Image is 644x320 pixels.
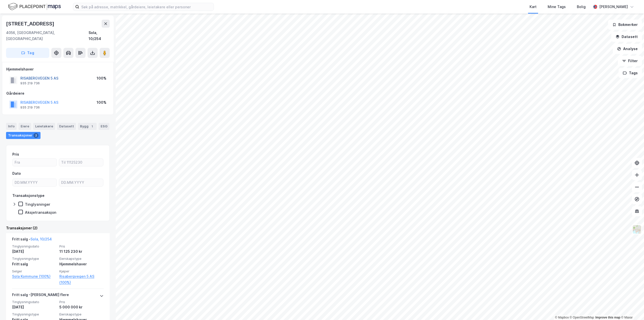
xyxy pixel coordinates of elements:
[59,261,104,267] div: Hjemmelshaver
[619,296,644,320] div: Kontrollprogram for chat
[6,90,109,96] div: Gårdeiere
[6,48,49,58] button: Tag
[79,3,214,11] input: Søk på adresse, matrikkel, gårdeiere, leietakere eller personer
[59,312,104,316] span: Eierskapstype
[59,244,104,248] span: Pris
[59,159,103,166] input: Til 11125230
[59,269,104,273] span: Kjøper
[12,257,56,261] span: Tinglysningstype
[97,99,106,105] div: 100%
[12,269,56,273] span: Selger
[608,20,642,30] button: Bokmerker
[25,202,50,207] div: Tinglysninger
[6,123,17,130] div: Info
[12,261,56,267] div: Fritt salg
[619,296,644,320] iframe: Chat Widget
[12,170,21,176] div: Dato
[78,123,97,130] div: Bygg
[13,179,57,186] input: DD.MM.YYYY
[619,68,642,78] button: Tags
[6,225,110,231] div: Transaksjoner (2)
[595,316,620,319] a: Improve this map
[59,273,104,286] a: Risabergvegen 5 AS (100%)
[570,316,594,319] a: OpenStreetMap
[599,4,628,10] div: [PERSON_NAME]
[20,105,40,110] div: 935 219 736
[12,244,56,248] span: Tinglysningsdato
[12,300,56,304] span: Tinglysningsdato
[59,248,104,255] div: 11 125 230 kr
[6,66,109,72] div: Hjemmelshaver
[33,123,55,130] div: Leietakere
[577,4,586,10] div: Bolig
[12,304,56,310] div: [DATE]
[12,312,56,316] span: Tinglysningstype
[12,151,19,157] div: Pris
[12,292,69,300] div: Fritt salg - [PERSON_NAME] flere
[30,237,52,241] a: Sola, 10/254
[6,30,89,42] div: 4056, [GEOGRAPHIC_DATA], [GEOGRAPHIC_DATA]
[6,132,41,139] div: Transaksjoner
[13,159,57,166] input: Fra
[12,236,52,244] div: Fritt salg -
[59,300,104,304] span: Pris
[89,30,110,42] div: Sola, 10/254
[59,304,104,310] div: 5 000 000 kr
[6,20,55,28] div: [STREET_ADDRESS]
[530,4,537,10] div: Kart
[618,56,642,66] button: Filter
[12,273,56,279] a: Sola Kommune (100%)
[12,193,45,199] div: Transaksjonstype
[97,75,106,81] div: 100%
[555,316,569,319] a: Mapbox
[57,123,76,130] div: Datasett
[25,210,56,215] div: Aksjetransaksjon
[99,123,109,130] div: ESG
[12,248,56,255] div: [DATE]
[33,133,38,138] div: 2
[611,32,642,42] button: Datasett
[613,44,642,54] button: Analyse
[548,4,566,10] div: Mine Tags
[632,225,642,234] img: Z
[59,179,103,186] input: DD.MM.YYYY
[59,257,104,261] span: Eierskapstype
[90,124,95,129] div: 1
[8,2,61,11] img: logo.f888ab2527a4732fd821a326f86c7f29.svg
[19,123,31,130] div: Eiere
[20,81,40,85] div: 935 219 736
